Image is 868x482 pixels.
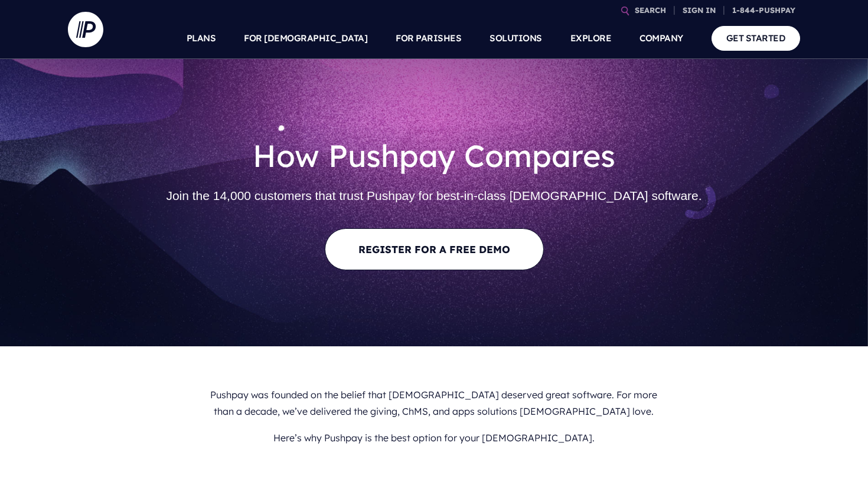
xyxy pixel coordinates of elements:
[187,18,216,59] a: PLANS
[490,18,542,59] a: SOLUTIONS
[200,425,669,451] p: Here’s why Pushpay is the best option for your [DEMOGRAPHIC_DATA].
[570,18,612,59] a: EXPLORE
[325,228,544,270] a: Register For A Free Demo
[639,18,683,59] a: COMPANY
[200,382,669,425] p: Pushpay was founded on the belief that [DEMOGRAPHIC_DATA] deserved great software. For more than ...
[712,26,801,50] a: GET STARTED
[77,125,791,180] h1: How Pushpay Compares
[244,18,367,59] a: FOR [DEMOGRAPHIC_DATA]
[77,180,791,212] h2: Join the 14,000 customers that trust Pushpay for best-in-class [DEMOGRAPHIC_DATA] software.
[396,18,461,59] a: FOR PARISHES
